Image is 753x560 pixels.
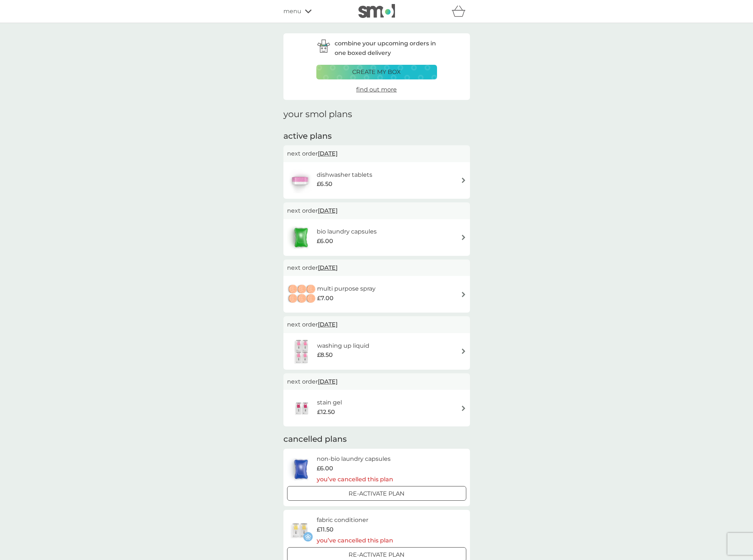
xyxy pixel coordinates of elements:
h6: washing up liquid [317,341,369,351]
span: find out more [356,86,397,93]
img: arrow right [461,235,466,240]
p: Re-activate Plan [349,489,404,499]
img: multi purpose spray [287,281,317,307]
h1: your smol plans [283,109,470,120]
span: [DATE] [318,146,338,161]
img: arrow right [461,178,466,183]
h6: fabric conditioner [317,515,393,525]
span: £6.00 [317,464,333,473]
img: smol [358,4,395,18]
div: basket [452,4,470,19]
img: washing up liquid [287,339,317,364]
span: £6.00 [317,236,333,246]
h2: cancelled plans [283,434,470,445]
img: stain gel [287,395,317,421]
span: £8.50 [317,350,333,360]
span: £6.50 [317,179,332,189]
img: dishwasher tablets [287,168,313,193]
p: next order [287,149,466,158]
img: arrow right [461,348,466,354]
h6: non-bio laundry capsules [317,454,393,464]
img: fabric conditioner [287,518,313,543]
p: next order [287,320,466,329]
h6: dishwasher tablets [317,170,372,180]
span: [DATE] [318,317,338,332]
span: £11.50 [317,525,334,534]
h2: active plans [283,131,470,142]
img: arrow right [461,406,466,411]
a: find out more [356,85,397,94]
span: [DATE] [318,261,338,275]
span: [DATE] [318,374,338,389]
h6: stain gel [317,398,342,407]
p: combine your upcoming orders in one boxed delivery [335,39,437,57]
img: arrow right [461,292,466,297]
h6: multi purpose spray [317,284,376,294]
span: £7.00 [317,294,334,303]
img: non-bio laundry capsules [287,456,315,482]
p: Re-activate Plan [349,550,404,560]
button: Re-activate Plan [287,486,466,501]
span: £12.50 [317,407,335,417]
p: you’ve cancelled this plan [317,475,393,484]
p: create my box [352,67,401,77]
span: [DATE] [318,204,338,218]
p: you’ve cancelled this plan [317,536,393,545]
button: create my box [316,65,437,79]
span: menu [283,7,301,16]
p: next order [287,263,466,273]
p: next order [287,206,466,216]
p: next order [287,377,466,387]
h6: bio laundry capsules [317,227,377,236]
img: bio laundry capsules [287,225,315,250]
